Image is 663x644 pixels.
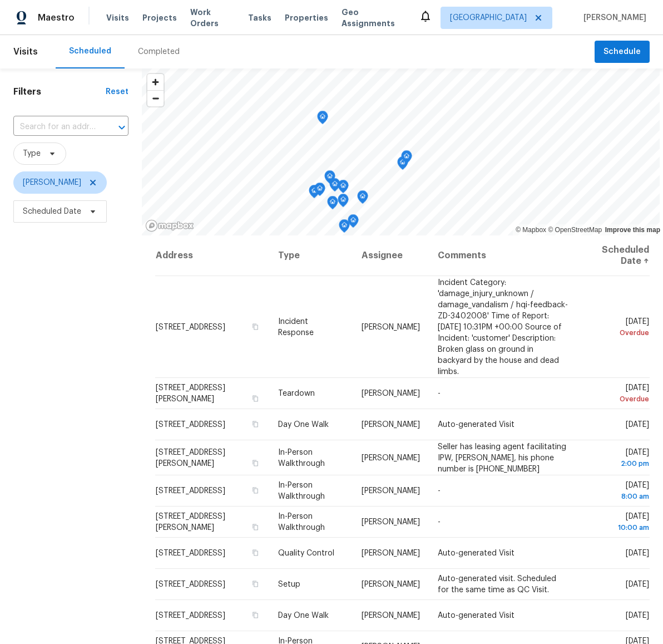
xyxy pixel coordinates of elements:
[603,45,641,59] span: Schedule
[250,485,260,495] button: Copy Address
[278,421,329,429] span: Day One Walk
[438,278,568,375] span: Incident Category: 'damage_injury_unknown / damage_vandalism / hqi-feedback-ZD-3402008' Time of R...
[577,235,650,276] th: Scheduled Date ↑
[147,90,164,106] button: Zoom out
[309,185,320,202] div: Map marker
[579,12,646,23] span: [PERSON_NAME]
[250,522,260,532] button: Copy Address
[278,581,300,588] span: Setup
[156,448,225,467] span: [STREET_ADDRESS][PERSON_NAME]
[23,148,41,159] span: Type
[586,394,649,405] div: Overdue
[362,612,420,620] span: [PERSON_NAME]
[106,86,128,97] div: Reset
[342,7,405,29] span: Geo Assignments
[586,522,649,533] div: 10:00 am
[23,177,81,188] span: [PERSON_NAME]
[348,214,359,232] div: Map marker
[38,12,75,23] span: Maestro
[13,40,38,64] span: Visits
[429,235,577,276] th: Comments
[438,390,441,397] span: -
[362,581,420,588] span: [PERSON_NAME]
[156,549,225,557] span: [STREET_ADDRESS]
[13,119,97,136] input: Search for an address...
[362,454,420,461] span: [PERSON_NAME]
[586,317,649,338] span: [DATE]
[438,549,514,557] span: Auto-generated Visit
[278,390,315,397] span: Teardown
[327,196,338,213] div: Map marker
[250,394,260,404] button: Copy Address
[339,219,350,237] div: Map marker
[362,487,420,495] span: [PERSON_NAME]
[626,581,649,588] span: [DATE]
[278,612,329,620] span: Day One Walk
[548,226,602,234] a: OpenStreetMap
[338,180,349,197] div: Map marker
[516,226,546,234] a: Mapbox
[438,487,441,495] span: -
[156,384,225,403] span: [STREET_ADDRESS][PERSON_NAME]
[586,327,649,338] div: Overdue
[147,74,164,90] button: Zoom in
[156,513,225,532] span: [STREET_ADDRESS][PERSON_NAME]
[338,194,349,211] div: Map marker
[155,235,269,276] th: Address
[13,86,106,97] h1: Filters
[114,120,130,135] button: Open
[138,46,180,57] div: Completed
[190,7,235,29] span: Work Orders
[586,513,649,533] span: [DATE]
[142,68,660,235] canvas: Map
[397,156,408,174] div: Map marker
[278,549,334,557] span: Quality Control
[450,12,527,23] span: [GEOGRAPHIC_DATA]
[586,448,649,469] span: [DATE]
[595,41,650,63] button: Schedule
[250,548,260,558] button: Copy Address
[586,481,649,502] span: [DATE]
[269,235,353,276] th: Type
[145,219,194,232] a: Mapbox homepage
[23,206,81,217] span: Scheduled Date
[314,183,325,200] div: Map marker
[250,419,260,429] button: Copy Address
[586,491,649,502] div: 8:00 am
[362,549,420,557] span: [PERSON_NAME]
[156,581,225,588] span: [STREET_ADDRESS]
[250,321,260,331] button: Copy Address
[250,610,260,620] button: Copy Address
[362,390,420,397] span: [PERSON_NAME]
[156,421,225,429] span: [STREET_ADDRESS]
[248,14,271,22] span: Tasks
[362,421,420,429] span: [PERSON_NAME]
[69,46,111,57] div: Scheduled
[438,575,556,594] span: Auto-generated visit. Scheduled for the same time as QC Visit.
[278,513,325,532] span: In-Person Walkthrough
[250,579,260,589] button: Copy Address
[106,12,129,23] span: Visits
[324,170,335,188] div: Map marker
[586,458,649,469] div: 2:00 pm
[156,487,225,495] span: [STREET_ADDRESS]
[362,323,420,331] span: [PERSON_NAME]
[605,226,660,234] a: Improve this map
[438,612,514,620] span: Auto-generated Visit
[626,612,649,620] span: [DATE]
[317,111,328,128] div: Map marker
[362,518,420,526] span: [PERSON_NAME]
[156,323,225,331] span: [STREET_ADDRESS]
[250,458,260,468] button: Copy Address
[278,317,314,336] span: Incident Response
[285,12,328,23] span: Properties
[353,235,429,276] th: Assignee
[156,612,225,620] span: [STREET_ADDRESS]
[438,421,514,429] span: Auto-generated Visit
[278,481,325,500] span: In-Person Walkthrough
[626,421,649,429] span: [DATE]
[357,190,368,208] div: Map marker
[401,150,412,168] div: Map marker
[438,518,441,526] span: -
